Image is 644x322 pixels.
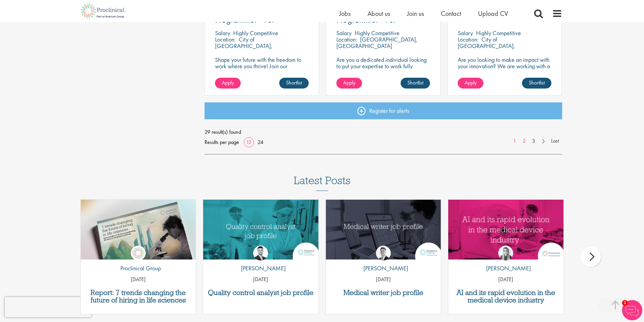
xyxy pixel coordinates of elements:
[236,246,286,276] a: Joshua Godden [PERSON_NAME]
[233,29,278,37] p: Highly Competitive
[131,246,146,261] img: Proclinical Group
[358,246,408,276] a: George Watson [PERSON_NAME]
[215,7,309,24] a: Principal Statistical Programmer - FSP
[203,200,318,259] img: quality control analyst job profile
[498,246,513,261] img: Hannah Burke
[481,246,531,276] a: Hannah Burke [PERSON_NAME]
[81,200,196,259] a: Link to a post
[458,56,551,89] p: Are you looking to make an impact with your innovation? We are working with a well-established ph...
[448,200,564,259] a: Link to a post
[407,9,424,18] a: Join us
[215,35,272,56] p: City of [GEOGRAPHIC_DATA], [GEOGRAPHIC_DATA]
[244,139,254,146] a: 12
[253,246,268,261] img: Joshua Godden
[367,9,390,18] a: About us
[336,29,352,37] span: Salary
[336,56,430,76] p: Are you a dedicated individual looking to put your expertise to work fully flexibly in a remote p...
[336,35,357,43] span: Location:
[358,264,408,273] p: [PERSON_NAME]
[84,289,193,304] a: Report: 7 trends changing the future of hiring in life sciences
[401,78,430,89] a: Shortlist
[336,7,430,24] a: Senior Statistical Programmer - FSP
[548,137,562,145] a: Last
[115,264,161,273] p: Proclinical Group
[205,102,562,119] a: Register for alerts
[529,137,539,145] a: 3
[336,78,362,89] a: Apply
[448,276,564,283] p: [DATE]
[5,297,91,317] iframe: reCAPTCHA
[458,29,473,37] span: Salary
[203,200,318,259] a: Link to a post
[215,78,241,89] a: Apply
[476,29,521,37] p: Highly Competitive
[279,78,309,89] a: Shortlist
[458,35,478,43] span: Location:
[452,289,560,304] a: AI and its rapid evolution in the medical device industry
[458,35,515,56] p: City of [GEOGRAPHIC_DATA], [GEOGRAPHIC_DATA]
[448,200,564,259] img: AI and Its Impact on the Medical Device Industry | Proclinical
[336,35,418,50] p: [GEOGRAPHIC_DATA], [GEOGRAPHIC_DATA]
[519,137,529,145] a: 2
[215,29,230,37] span: Salary
[622,300,642,320] img: Chatbot
[622,300,628,306] span: 1
[478,9,508,18] a: Upload CV
[203,276,318,283] p: [DATE]
[115,246,161,276] a: Proclinical Group Proclinical Group
[207,289,315,296] a: Quality control analyst job profile
[326,200,441,259] img: Medical writer job profile
[81,276,196,283] p: [DATE]
[343,79,355,86] span: Apply
[326,276,441,283] p: [DATE]
[255,139,266,146] a: 24
[458,78,483,89] a: Apply
[215,56,309,82] p: Shape your future with the freedom to work where you thrive! Join our pharmaceutical client with ...
[236,264,286,273] p: [PERSON_NAME]
[326,200,441,259] a: Link to a post
[329,289,438,296] a: Medical writer job profile
[205,127,562,137] span: 29 result(s) found
[481,264,531,273] p: [PERSON_NAME]
[205,137,239,147] span: Results per page
[464,79,477,86] span: Apply
[376,246,391,261] img: George Watson
[355,29,400,37] p: Highly Competitive
[222,79,234,86] span: Apply
[441,9,461,18] a: Contact
[522,78,551,89] a: Shortlist
[339,9,351,18] a: Jobs
[581,247,601,267] div: next
[215,35,236,43] span: Location:
[510,137,520,145] a: 1
[294,175,351,191] h3: Latest Posts
[81,200,196,265] img: Proclinical: Life sciences hiring trends report 2025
